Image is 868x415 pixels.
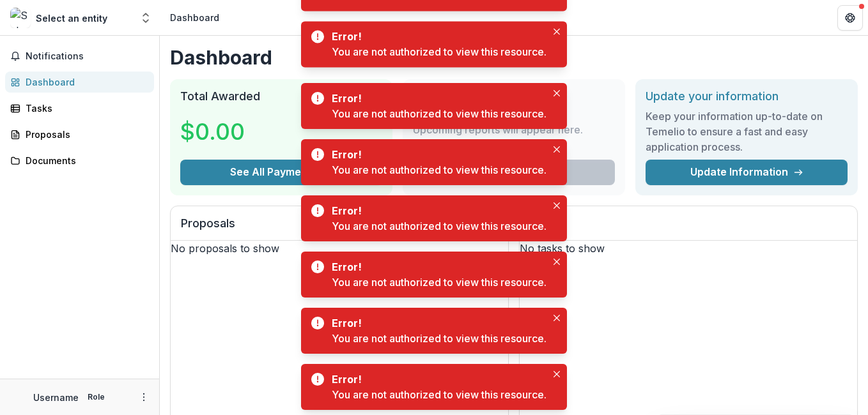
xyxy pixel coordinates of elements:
div: Error! [332,315,541,331]
div: Error! [332,259,541,275]
a: Documents [5,150,154,171]
button: Close [549,142,564,157]
div: You are not authorized to view this resource. [332,44,546,59]
div: Error! [332,203,541,218]
div: You are not authorized to view this resource. [332,331,546,346]
p: Username [33,391,79,404]
div: Error! [332,372,541,387]
button: Notifications [5,46,154,66]
div: You are not authorized to view this resource. [332,275,546,290]
a: Tasks [5,98,154,119]
button: See All Payments [180,160,382,185]
span: Notifications [26,51,149,62]
button: Close [549,254,564,269]
h3: $0.00 [180,114,245,149]
button: Close [549,310,564,326]
a: Proposals [5,124,154,145]
button: Get Help [837,5,863,31]
div: You are not authorized to view this resource. [332,218,546,234]
div: Error! [332,91,541,106]
p: No proposals to show [171,241,508,256]
h3: Keep your information up-to-date on Temelio to ensure a fast and easy application process. [646,109,848,155]
h2: Total Awarded [180,89,382,103]
nav: breadcrumb [165,8,224,27]
div: Documents [26,154,144,167]
div: Error! [332,147,541,162]
div: Dashboard [26,75,144,89]
button: Close [549,366,564,382]
div: You are not authorized to view this resource. [332,387,546,402]
a: Dashboard [5,72,154,93]
p: Upcoming reports will appear here. [413,122,583,137]
button: Close [549,198,564,213]
div: Tasks [26,102,144,115]
h2: Proposals [181,216,498,241]
button: Open entity switcher [137,5,155,31]
div: You are not authorized to view this resource. [332,106,546,121]
img: Select an entity [10,8,31,28]
div: Dashboard [170,11,219,24]
div: Error! [332,29,541,44]
p: Role [84,391,109,403]
div: Select an entity [36,11,107,25]
button: Close [549,24,564,39]
h2: Update your information [646,89,848,103]
div: You are not authorized to view this resource. [332,162,546,177]
p: No tasks to show [520,241,857,256]
div: Proposals [26,128,144,141]
button: More [136,389,151,405]
h1: Dashboard [170,46,858,69]
button: Close [549,86,564,101]
a: Update Information [646,160,848,185]
h2: Tasks [530,216,847,241]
